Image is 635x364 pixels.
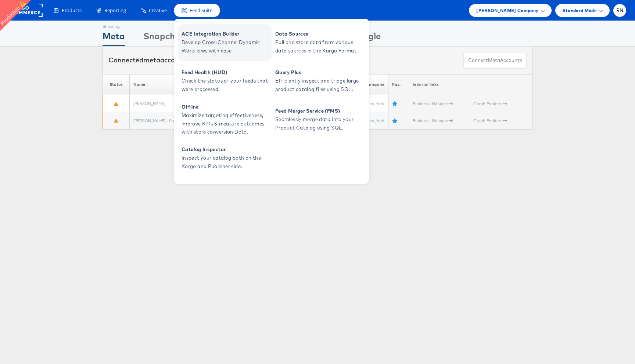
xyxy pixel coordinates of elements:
a: Feed Merger Service (FMS) Seamlessly merge data into your Product Catalog using SQL. [272,101,365,138]
a: Business Manager [413,118,453,123]
div: Snapchat [143,30,184,46]
a: Query Plus Efficiently inspect and triage large product catalog files using SQL. [272,63,365,99]
a: Business Manager [413,101,453,106]
span: Products [62,7,82,14]
a: Graph Explorer [473,101,507,106]
span: Seamlessly merge data into your Product Catalog using SQL. [275,115,363,132]
span: Query Plus [275,68,363,77]
span: Maximize targeting effectiveness, improve KPIs & measure outcomes with store conversion Data. [182,111,270,136]
div: Meta [103,30,125,46]
a: Data Sources Pull and store data from various data sources in the Kargo Format. [272,24,365,61]
a: Offline Maximize targeting effectiveness, improve KPIs & measure outcomes with store conversion D... [178,101,272,138]
span: meta [488,57,500,64]
span: Efficiently inspect and triage large product catalog files using SQL. [275,77,363,94]
span: Feed Health (HUD) [182,68,270,77]
a: ACE Integration Builder Develop Cross-Channel Dynamic Workflows with ease. [178,24,272,61]
span: Standard Mode [563,7,597,14]
span: Creative [149,7,167,14]
span: Reporting [104,7,126,14]
span: Check the status of your feeds that were processed. [182,77,270,94]
span: meta [143,56,160,64]
th: Name [130,74,244,95]
span: RN [616,8,624,13]
span: Catalog Inspector [182,145,270,154]
a: Feed Health (HUD) Check the status of your feeds that were processed. [178,63,272,99]
span: Data Sources [275,30,363,38]
div: Showing [103,21,125,30]
a: Catalog Inspector Inspect your catalog both on the Kargo and Publisher side. [178,140,272,176]
a: [PERSON_NAME] - Social_Display [133,118,197,123]
span: Feed Suite [190,7,212,14]
span: ACE Integration Builder [182,30,270,38]
th: Status [103,74,130,95]
span: [PERSON_NAME] Company [476,7,538,14]
span: Offline [182,103,270,111]
div: Connected accounts [108,55,189,65]
span: Pull and store data from various data sources in the Kargo Format. [275,38,363,55]
span: Feed Merger Service (FMS) [275,107,363,115]
span: Inspect your catalog both on the Kargo and Publisher side. [182,154,270,171]
button: ConnectmetaAccounts [463,52,527,69]
span: Develop Cross-Channel Dynamic Workflows with ease. [182,38,270,55]
a: [PERSON_NAME] [133,101,165,106]
a: Graph Explorer [473,118,507,123]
